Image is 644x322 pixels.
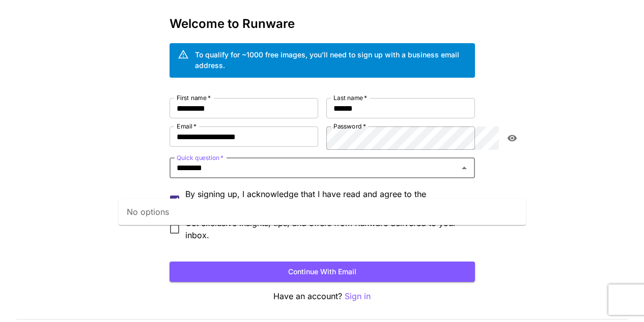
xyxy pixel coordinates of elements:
div: No options [119,199,526,225]
button: Sign in [345,290,371,303]
span: Get exclusive insights, tips, and offers from Runware delivered to your inbox. [185,217,467,241]
p: By signing up, I acknowledge that I have read and agree to the applicable and [185,188,467,213]
button: Continue with email [170,262,475,282]
h3: Welcome to Runware [170,17,475,31]
div: To qualify for ~1000 free images, you’ll need to sign up with a business email address. [195,49,467,71]
label: First name [177,93,211,102]
button: Close [457,161,471,175]
label: Last name [333,93,367,102]
label: Quick question [177,153,223,162]
label: Password [333,122,366,131]
label: Email [177,122,197,131]
button: toggle password visibility [503,129,521,147]
p: Have an account? [170,290,475,303]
